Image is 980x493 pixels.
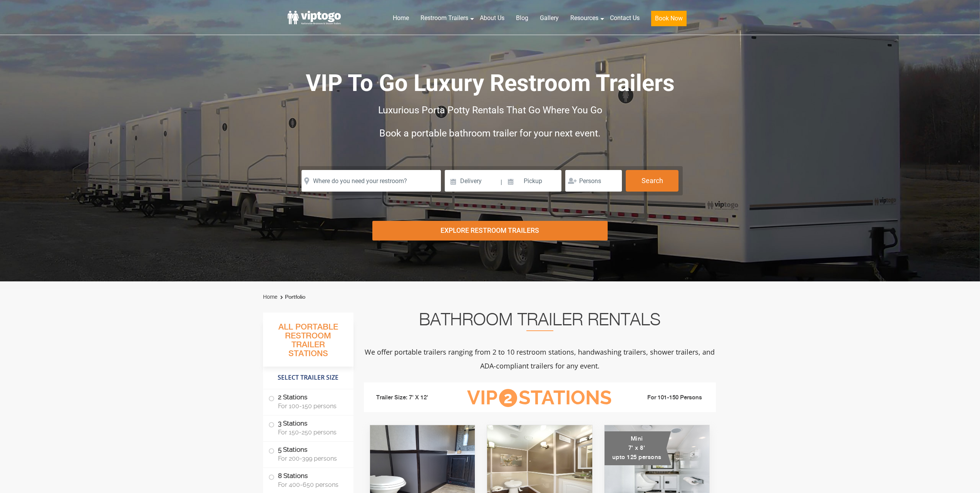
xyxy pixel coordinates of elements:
[605,431,671,465] div: Mini 7' x 8' upto 125 persons
[503,170,562,192] input: Pickup
[263,294,277,300] a: Home
[268,389,348,413] label: 2 Stations
[499,389,517,407] span: 2
[501,170,502,195] span: |
[626,170,678,192] button: Search
[302,170,441,192] input: Where do you need your restroom?
[278,293,305,302] li: Portfolio
[263,370,353,385] h4: Select Trailer Size
[278,481,344,488] span: For 400-650 persons
[306,69,675,97] span: VIP To Go Luxury Restroom Trailers
[604,10,645,27] a: Contact Us
[445,170,500,192] input: Delivery
[268,442,348,466] label: 5 Stations
[534,10,565,27] a: Gallery
[278,455,344,462] span: For 200-399 persons
[379,128,601,139] span: Book a portable bathroom trailer for your next event.
[268,468,348,492] label: 8 Stations
[372,221,608,241] div: Explore Restroom Trailers
[278,429,344,436] span: For 150-250 persons
[510,10,534,27] a: Blog
[565,10,604,27] a: Resources
[474,10,510,27] a: About Us
[268,416,348,439] label: 3 Stations
[415,10,474,27] a: Restroom Trailers
[364,313,716,331] h2: Bathroom Trailer Rentals
[263,320,353,367] h3: All Portable Restroom Trailer Stations
[369,386,456,409] li: Trailer Size: 7' X 12'
[651,11,687,26] button: Book Now
[565,170,622,192] input: Persons
[645,10,692,31] a: Book Now
[624,393,710,402] li: For 101-150 Persons
[364,345,716,373] p: We offer portable trailers ranging from 2 to 10 restroom stations, handwashing trailers, shower t...
[387,10,415,27] a: Home
[378,104,602,116] span: Luxurious Porta Potty Rentals That Go Where You Go
[455,387,624,409] h3: VIP Stations
[278,402,344,410] span: For 100-150 persons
